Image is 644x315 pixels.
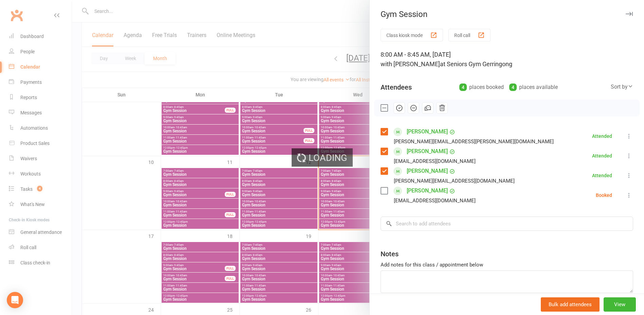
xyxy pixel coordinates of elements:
span: with [PERSON_NAME] [381,60,440,68]
div: [EMAIL_ADDRESS][DOMAIN_NAME] [394,157,476,166]
div: places available [509,82,558,92]
div: [PERSON_NAME][EMAIL_ADDRESS][DOMAIN_NAME] [394,177,515,185]
button: Bulk add attendees [541,297,600,312]
a: [PERSON_NAME] [407,146,448,157]
div: Booked [596,193,612,198]
div: Notes [381,249,399,259]
div: [PERSON_NAME][EMAIL_ADDRESS][PERSON_NAME][DOMAIN_NAME] [394,137,554,146]
input: Search to add attendees [381,217,633,231]
a: [PERSON_NAME] [407,126,448,137]
div: Attended [592,153,612,158]
button: View [604,297,636,312]
div: Gym Session [370,10,644,19]
div: 8:00 AM - 8:45 AM, [DATE] [381,50,633,69]
div: Attended [592,173,612,178]
div: Attended [592,134,612,138]
a: [PERSON_NAME] [407,185,448,196]
div: Sort by [611,82,633,91]
div: 4 [509,84,517,91]
div: 4 [459,84,467,91]
div: Attendees [381,82,412,92]
span: at Seniors Gym Gerringong [440,60,512,68]
div: [EMAIL_ADDRESS][DOMAIN_NAME] [394,196,476,205]
button: Roll call [448,29,491,41]
button: Class kiosk mode [381,29,443,41]
div: Add notes for this class / appointment below [381,261,633,269]
div: places booked [459,82,504,92]
div: Open Intercom Messenger [7,292,23,308]
a: [PERSON_NAME] [407,166,448,177]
